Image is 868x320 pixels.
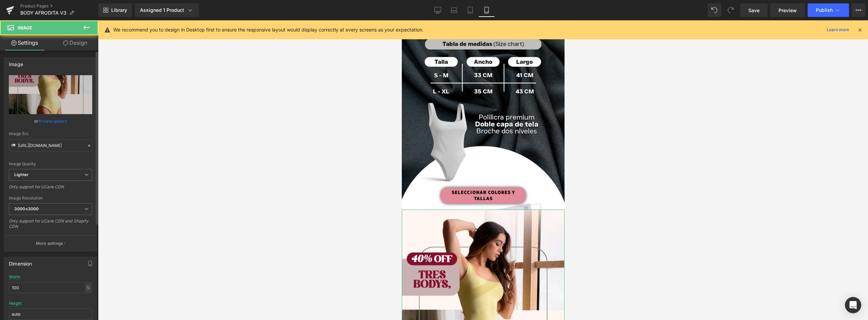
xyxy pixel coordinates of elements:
button: Undo [708,3,721,17]
a: Tablet [462,3,478,17]
a: Desktop [430,3,446,17]
button: Publish [808,3,849,17]
span: Image [18,25,32,30]
div: Dimension [9,257,32,266]
p: We recommend you to design in Desktop first to ensure the responsive layout would display correct... [113,26,423,34]
a: Design [51,35,100,50]
div: Open Intercom Messenger [845,297,861,313]
button: Redo [724,3,737,17]
input: auto [9,308,92,320]
div: Image Quality [9,162,92,166]
div: Only support for UCare CDN and Shopify CDN [9,218,92,234]
div: Image Src [9,131,92,136]
input: auto [9,282,92,293]
div: % [85,283,91,292]
div: Image Resolution [9,196,92,200]
button: More [852,3,865,17]
b: 3000x3000 [14,206,39,211]
a: Product Pages [20,3,98,9]
p: More settings [36,240,63,247]
div: Only support for UCare CDN [9,184,92,194]
div: or [9,118,92,125]
span: BODY AFRODITA V3 [20,10,66,16]
div: Assigned 1 Product [140,7,194,14]
a: New Library [98,3,132,17]
a: Laptop [446,3,462,17]
a: Mobile [478,3,495,17]
span: Preview [778,7,797,14]
div: Height [9,301,22,306]
a: Preview [770,3,805,17]
b: Lighter [14,172,28,177]
div: Image [9,58,23,67]
span: Publish [816,7,833,13]
span: Save [748,7,759,14]
input: Link [9,140,92,151]
button: More settings [4,235,97,251]
div: Width [9,275,20,279]
a: Browse gallery [38,115,67,127]
a: SELECCIONAR COLORES Y TALLAS [39,167,124,183]
a: Learn more [824,26,852,34]
span: Library [111,7,127,13]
